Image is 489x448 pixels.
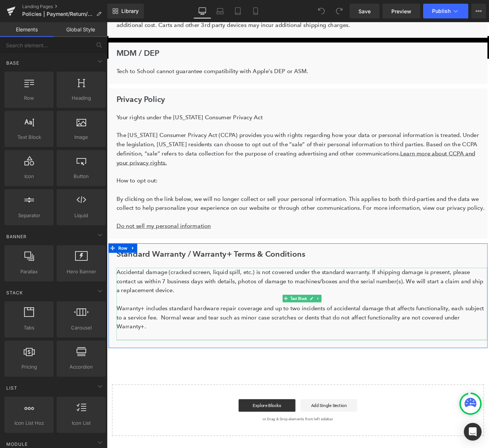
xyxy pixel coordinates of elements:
button: More [471,4,486,18]
span: Hero Banner [59,268,104,276]
h3: MDM / DEP [11,30,446,43]
span: Heading [59,94,104,102]
span: Icon List [59,419,104,427]
a: Landing Pages [22,4,107,10]
span: Preview [391,7,411,15]
span: Save [358,7,371,15]
span: Separator [7,212,51,219]
a: Global Style [54,22,107,37]
a: Laptop [211,4,229,18]
a: Expand / Collapse [243,319,251,328]
span: Publish [432,8,451,14]
span: Icon [7,172,51,180]
span: Policies | Payment/Return/Shipping/Warranty | Tech to School [22,11,93,17]
a: Tablet [229,4,247,18]
span: Base [6,59,20,66]
span: Stack [6,289,24,296]
span: Icon List Hoz [7,419,51,427]
button: Redo [332,4,347,18]
span: Parallax [7,268,51,276]
span: Text Block [7,133,51,141]
p: Tech to School cannot guarantee compatibility with Apple’s DEP or ASM. [11,52,446,63]
span: Carousel [59,324,104,332]
button: Publish [423,4,468,18]
span: Row [7,94,51,102]
button: Undo [314,4,329,18]
a: Mobile [247,4,264,18]
span: Image [59,133,104,141]
a: Preview [382,4,420,18]
span: Module [6,441,28,448]
a: Expand / Collapse [26,259,36,270]
p: How to opt out: [11,181,446,191]
div: Open Intercom Messenger [464,423,482,441]
span: Pricing [7,363,51,371]
p: Accidental damage (cracked screen, liquid spill, etc.) is not covered under the standard warranty... [11,288,446,319]
span: Text Block [213,319,236,328]
span: Banner [6,233,27,240]
a: Do not sell my personal information [11,235,122,243]
span: Accordion [59,363,104,371]
a: Desktop [193,4,211,18]
p: The [US_STATE] Consumer Privacy Act (CCPA) provides you with rights regarding how your data or pe... [11,127,446,170]
p: Your rights under the [US_STATE] Consumer Privacy Act [11,106,446,117]
span: Liquid [59,212,104,219]
a: Learn more about CCPA and your privacy rights. [11,150,431,169]
p: By clicking on the link below, we will no longer collect or sell your personal information. This ... [11,202,446,223]
span: Button [59,172,104,180]
h3: Privacy Policy [11,83,446,97]
h3: Standard Warranty / Warranty+ Terms & Conditions [11,265,446,278]
p: Warranty+ includes standard hardware repair coverage and up to two incidents of accidental damage... [11,330,446,362]
a: New Library [107,4,144,18]
span: Row [11,259,26,270]
span: Tabs [7,324,51,332]
span: List [6,384,18,391]
span: Library [121,8,139,14]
